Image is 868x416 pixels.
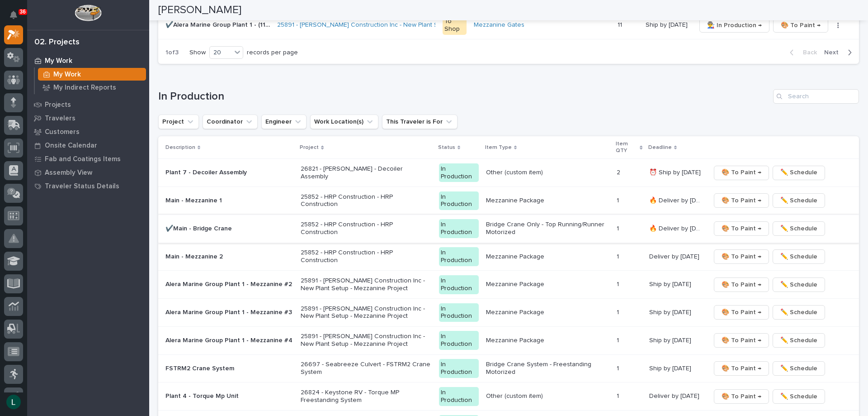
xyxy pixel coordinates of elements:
[45,115,75,123] p: Travelers
[486,392,610,400] p: Other (custom item)
[617,251,621,261] p: 1
[646,19,689,29] p: Ship by [DATE]
[35,81,149,94] a: My Indirect Reports
[722,363,761,374] span: 🎨 To Paint →
[35,68,149,81] a: My Work
[45,101,71,109] p: Projects
[714,166,769,180] button: 🎨 To Paint →
[707,20,762,31] span: 👨‍🏭 In Production →
[617,363,621,373] p: 1
[780,391,817,402] span: ✏️ Schedule
[617,223,621,233] p: 1
[486,281,610,288] p: Mezzanine Package
[301,221,431,236] p: 25852 - HRP Construction - HRP Construction
[617,307,621,316] p: 1
[722,279,761,290] span: 🎨 To Paint →
[649,307,693,316] p: Ship by [DATE]
[165,169,293,177] p: Plant 7 - Decoiler Assembly
[773,389,825,404] button: ✏️ Schedule
[780,167,817,178] span: ✏️ Schedule
[486,309,610,316] p: Mezzanine Package
[210,48,231,57] div: 20
[486,337,610,344] p: Mezzanine Package
[773,333,825,348] button: ✏️ Schedule
[722,167,761,178] span: 🎨 To Paint →
[773,18,828,33] button: 🎨 To Paint →
[203,115,258,129] button: Coordinator
[821,48,859,57] button: Next
[617,167,622,177] p: 2
[34,38,80,48] div: 02. Projects
[649,167,703,177] p: ⏰ Ship by [DATE]
[722,251,761,262] span: 🎨 To Paint →
[158,11,859,39] tr: ✔️Alera Marine Group Plant 1 - (11) 12' Manual Rolling Mezzanine Gates✔️Alera Marine Group Plant ...
[714,249,769,264] button: 🎨 To Paint →
[301,361,431,376] p: 26697 - Seabreeze Culvert - FSTRM2 Crane System
[649,335,693,344] p: Ship by [DATE]
[773,221,825,236] button: ✏️ Schedule
[27,139,149,152] a: Onsite Calendar
[797,48,817,57] span: Back
[158,243,859,271] tr: Main - Mezzanine 225852 - HRP Construction - HRP ConstructionIn ProductionMezzanine Package11 Del...
[780,307,817,318] span: ✏️ Schedule
[158,159,859,187] tr: Plant 7 - Decoiler Assembly26821 - [PERSON_NAME] - Decoiler AssemblyIn ProductionOther (custom it...
[714,389,769,404] button: 🎨 To Paint →
[165,225,293,233] p: ✔️Main - Bridge Crane
[699,18,769,33] button: 👨‍🏭 In Production →
[439,191,479,210] div: In Production
[617,391,621,400] p: 1
[45,155,121,163] p: Fab and Coatings Items
[165,19,272,29] p: ✔️Alera Marine Group Plant 1 - (11) 12' Manual Rolling Mezzanine Gates
[300,143,319,153] p: Project
[773,277,825,292] button: ✏️ Schedule
[486,197,610,205] p: Mezzanine Package
[649,223,705,233] p: 🔥 Deliver by 9/15/25
[165,365,293,373] p: FSTRM2 Crane System
[158,90,769,103] h1: In Production
[301,249,431,264] p: 25852 - HRP Construction - HRP Construction
[165,309,293,316] p: Alera Marine Group Plant 1 - Mezzanine #3
[486,221,610,236] p: Bridge Crane Only - Top Running/Runner Motorized
[158,215,859,243] tr: ✔️Main - Bridge Crane25852 - HRP Construction - HRP ConstructionIn ProductionBridge Crane Only - ...
[4,5,23,24] button: Notifications
[773,305,825,320] button: ✏️ Schedule
[773,193,825,208] button: ✏️ Schedule
[158,115,199,129] button: Project
[165,337,293,344] p: Alera Marine Group Plant 1 - Mezzanine #4
[616,139,637,156] p: Item QTY
[649,251,701,261] p: Deliver by [DATE]
[11,11,23,25] div: Notifications36
[474,21,524,29] a: Mezzanine Gates
[165,197,293,205] p: Main - Mezzanine 1
[439,275,479,294] div: In Production
[158,326,859,354] tr: Alera Marine Group Plant 1 - Mezzanine #425891 - [PERSON_NAME] Construction Inc - New Plant Setup...
[773,166,825,180] button: ✏️ Schedule
[158,383,859,411] tr: Plant 4 - Torque Mp Unit26824 - Keystone RV - Torque MP Freestanding SystemIn ProductionOther (cu...
[158,42,186,64] p: 1 of 3
[301,333,431,348] p: 25891 - [PERSON_NAME] Construction Inc - New Plant Setup - Mezzanine Project
[486,169,610,177] p: Other (custom item)
[165,143,195,153] p: Description
[439,163,479,182] div: In Production
[780,223,817,234] span: ✏️ Schedule
[443,16,466,35] div: To Shop
[486,361,610,376] p: Bridge Crane System - Freestanding Motorized
[714,333,769,348] button: 🎨 To Paint →
[773,361,825,376] button: ✏️ Schedule
[301,165,431,181] p: 26821 - [PERSON_NAME] - Decoiler Assembly
[27,125,149,139] a: Customers
[27,152,149,166] a: Fab and Coatings Items
[649,363,693,373] p: Ship by [DATE]
[53,84,116,92] p: My Indirect Reports
[714,193,769,208] button: 🎨 To Paint →
[714,361,769,376] button: 🎨 To Paint →
[27,98,149,111] a: Projects
[158,4,241,17] h2: [PERSON_NAME]
[75,5,101,21] img: Workspace Logo
[714,221,769,236] button: 🎨 To Paint →
[439,247,479,266] div: In Production
[714,305,769,320] button: 🎨 To Paint →
[824,48,844,57] span: Next
[301,305,431,320] p: 25891 - [PERSON_NAME] Construction Inc - New Plant Setup - Mezzanine Project
[439,219,479,238] div: In Production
